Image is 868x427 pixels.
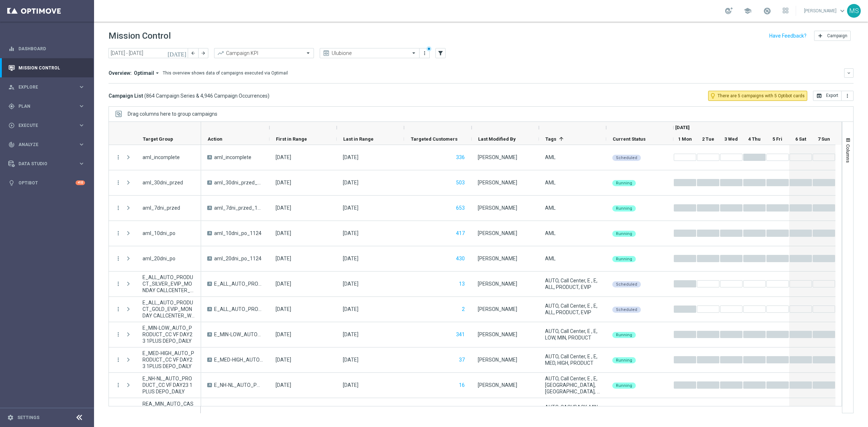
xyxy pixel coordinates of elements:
span: Data Studio [18,162,78,166]
colored-tag: Scheduled [612,306,641,313]
span: aml_20dni_po [142,255,175,262]
span: AML [545,154,556,161]
div: Press SPACE to select this row. [201,246,835,272]
a: Mission Control [18,58,85,77]
div: MS [847,4,861,18]
i: more_vert [844,93,850,99]
button: 503 [455,178,465,187]
h3: Campaign List [109,93,269,99]
button: arrow_back [188,48,198,58]
button: more_vert [115,230,122,236]
span: A [207,206,212,210]
i: keyboard_arrow_down [846,71,851,76]
i: keyboard_arrow_right [78,103,85,110]
div: Plan [8,103,78,110]
a: Dashboard [18,39,85,58]
div: 01 Sep 2025, Monday [276,356,291,363]
div: person_search Explore keyboard_arrow_right [8,84,85,90]
i: keyboard_arrow_right [78,141,85,148]
span: aml_7dni_przed [142,205,180,211]
button: add Campaign [814,31,851,41]
div: There are unsaved changes [426,46,431,51]
div: 01 Sep 2025, Monday [276,205,291,211]
div: This overview shows data of campaigns executed via Optimail [163,70,288,76]
span: aml_incomplete [142,154,180,161]
i: add [817,33,823,39]
div: Press SPACE to select this row. [109,170,201,196]
div: Press SPACE to select this row. [201,322,835,347]
ng-select: Ulubione [320,48,420,58]
span: Last Modified By [478,136,516,142]
span: There are 5 campaigns with 5 Optibot cards [718,93,805,99]
div: Press SPACE to select this row. [201,347,835,373]
span: Execute [18,123,78,128]
div: 04 Sep 2025, Thursday [343,154,358,161]
span: aml_10dni_po [142,230,175,236]
div: 01 Sep 2025, Monday [276,230,291,236]
span: A [207,180,212,185]
i: more_vert [115,356,122,363]
i: lightbulb_outline [710,93,716,99]
div: Press SPACE to select this row. [201,272,835,297]
colored-tag: Running [612,356,636,363]
span: Running [616,257,632,261]
div: lightbulb Optibot +10 [8,180,85,186]
span: ( [144,93,146,99]
span: keyboard_arrow_down [838,7,846,15]
span: A [207,358,212,362]
div: Execute [8,122,78,129]
span: 3 Wed [724,136,738,142]
a: [PERSON_NAME]keyboard_arrow_down [803,5,847,16]
span: E_ALL_AUTO_PRODUCT_GOLD_EVIP_MONDAY CALLCENTER_WEEKLY [142,299,195,319]
i: trending_up [217,50,224,57]
span: Current Status [613,136,646,142]
button: lightbulb_outline There are 5 campaigns with 5 Optibot cards [708,91,807,101]
div: Krystian Potoczny [478,205,517,211]
i: filter_alt [437,50,444,56]
div: Krystian Potoczny [478,306,517,312]
span: A [207,256,212,261]
i: person_search [8,84,15,90]
button: 2 [461,305,465,314]
i: preview [323,50,330,57]
span: Last in Range [343,136,374,142]
span: Running [616,181,632,185]
span: AUTO, Call Center, E , E, NH, NL, PRODUCT [545,375,600,395]
div: 01 Sep 2025, Monday [276,179,291,186]
div: 01 Sep 2025, Monday [276,382,291,388]
span: Scheduled [616,307,637,312]
span: AUTO, Call Center, E , E, LOW, MIN, PRODUCT [545,328,600,341]
span: Running [616,333,632,337]
div: Krystian Potoczny [478,281,517,287]
span: AML [545,230,556,236]
span: 4 Thu [748,136,761,142]
div: Krystian Potoczny [478,230,517,236]
button: more_vert [115,306,122,312]
span: ) [268,93,269,99]
div: 01 Sep 2025, Monday [276,331,291,338]
button: more_vert [842,91,854,101]
span: aml_incomplete [214,154,251,161]
button: [DATE] [166,48,188,59]
div: 07 Sep 2025, Sunday [343,356,358,363]
colored-tag: Running [612,382,636,389]
button: 16 [458,381,465,390]
span: 864 Campaign Series & 4,946 Campaign Occurrences [146,93,268,99]
button: more_vert [115,205,122,211]
button: more_vert [115,154,122,161]
button: 430 [455,254,465,263]
span: Tags [545,136,556,142]
span: 6 Sat [795,136,806,142]
div: Press SPACE to select this row. [109,272,201,297]
div: Press SPACE to select this row. [201,221,835,246]
span: AML [545,179,556,186]
i: arrow_back [191,51,196,56]
button: more_vert [115,255,122,262]
span: aml_30dni_przed [142,179,183,186]
span: A [207,155,212,159]
div: 07 Sep 2025, Sunday [343,205,358,211]
div: Press SPACE to select this row. [109,398,201,423]
span: A [207,383,212,387]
